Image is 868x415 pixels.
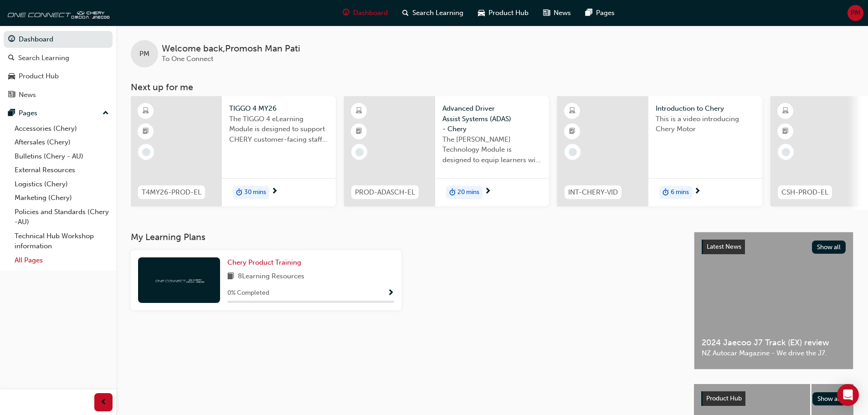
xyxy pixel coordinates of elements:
div: Open Intercom Messenger [837,384,859,406]
span: booktick-icon [782,126,789,138]
a: Aftersales (Chery) [11,135,113,149]
span: book-icon [227,271,234,282]
button: Show all [812,392,847,405]
button: Pages [4,105,113,122]
span: guage-icon [343,7,349,19]
span: Latest News [707,243,741,251]
span: learningResourceType_ELEARNING-icon [356,105,362,117]
div: News [19,90,36,100]
img: oneconnect [154,276,204,284]
a: car-iconProduct Hub [471,4,536,22]
a: PROD-ADASCH-ELAdvanced Driver Assist Systems (ADAS) - CheryThe [PERSON_NAME] Technology Module is... [344,96,549,206]
a: Search Learning [4,50,113,67]
span: car-icon [8,72,15,81]
a: Marketing (Chery) [11,191,113,205]
span: Product Hub [488,8,529,18]
span: INT-CHERY-VID [568,187,618,198]
h3: Next up for me [116,82,868,92]
span: This is a video introducing Chery Motor [656,114,755,134]
span: search-icon [8,54,15,62]
span: search-icon [402,7,409,19]
span: learningResourceType_ELEARNING-icon [143,105,149,117]
a: Product HubShow all [701,391,846,406]
a: search-iconSearch Learning [395,4,471,22]
span: Advanced Driver Assist Systems (ADAS) - Chery [442,103,542,134]
span: Introduction to Chery [656,103,755,114]
span: learningResourceType_ELEARNING-icon [782,105,789,117]
button: DashboardSearch LearningProduct HubNews [4,29,113,105]
div: Search Learning [18,53,69,63]
a: Technical Hub Workshop information [11,229,113,253]
a: T4MY26-PROD-ELTIGGO 4 MY26The TIGGO 4 eLearning Module is designed to support CHERY customer-faci... [131,96,336,206]
span: PM [139,49,149,59]
span: To One Connect [162,55,213,63]
a: INT-CHERY-VIDIntroduction to CheryThis is a video introducing Chery Motorduration-icon6 mins [557,96,762,206]
span: TIGGO 4 MY26 [229,103,329,114]
span: The [PERSON_NAME] Technology Module is designed to equip learners with essential knowledge about ... [442,134,542,165]
a: News [4,87,113,103]
a: Latest NewsShow all2024 Jaecoo J7 Track (EX) reviewNZ Autocar Magazine - We drive the J7. [694,232,853,369]
a: Logistics (Chery) [11,177,113,191]
span: 30 mins [244,187,266,198]
a: news-iconNews [536,4,578,22]
span: pages-icon [586,7,592,19]
span: Search Learning [412,8,463,18]
span: pages-icon [8,109,15,118]
span: learningResourceType_ELEARNING-icon [569,105,575,117]
span: duration-icon [663,187,669,199]
a: Accessories (Chery) [11,122,113,136]
span: The TIGGO 4 eLearning Module is designed to support CHERY customer-facing staff with the product ... [229,114,329,145]
span: Show Progress [387,289,394,297]
span: Chery Product Training [227,258,301,266]
button: PM [847,5,863,21]
span: 6 mins [671,187,689,198]
a: Latest NewsShow all [702,240,846,254]
span: PM [851,8,861,18]
span: next-icon [694,188,701,196]
span: next-icon [484,188,491,196]
span: Dashboard [353,8,388,18]
a: Chery Product Training [227,257,305,268]
span: 0 % Completed [227,288,269,298]
span: PROD-ADASCH-EL [355,187,415,198]
span: T4MY26-PROD-EL [142,187,201,198]
span: 2024 Jaecoo J7 Track (EX) review [702,338,846,348]
img: oneconnect [5,4,109,22]
a: External Resources [11,163,113,177]
span: Welcome back , Promosh Man Pati [162,44,300,54]
a: guage-iconDashboard [335,4,395,22]
span: learningRecordVerb_NONE-icon [355,148,364,156]
a: Policies and Standards (Chery -AU) [11,205,113,229]
span: news-icon [543,7,550,19]
a: Product Hub [4,68,113,85]
span: up-icon [103,108,109,119]
span: Product Hub [706,395,742,402]
a: Dashboard [4,31,113,48]
a: pages-iconPages [578,4,622,22]
span: booktick-icon [356,126,362,138]
span: News [554,8,571,18]
h3: My Learning Plans [131,232,679,242]
div: Product Hub [19,71,59,82]
button: Show all [812,241,846,254]
span: booktick-icon [143,126,149,138]
span: prev-icon [100,397,107,408]
button: Show Progress [387,287,394,299]
span: booktick-icon [569,126,575,138]
span: learningRecordVerb_NONE-icon [142,148,150,156]
span: learningRecordVerb_NONE-icon [569,148,577,156]
span: news-icon [8,91,15,99]
span: next-icon [271,188,278,196]
span: car-icon [478,7,485,19]
span: NZ Autocar Magazine - We drive the J7. [702,348,846,359]
span: learningRecordVerb_NONE-icon [782,148,790,156]
span: guage-icon [8,36,15,44]
span: Pages [596,8,615,18]
span: duration-icon [236,187,242,199]
a: Bulletins (Chery - AU) [11,149,113,164]
a: All Pages [11,253,113,267]
span: CSH-PROD-EL [781,187,828,198]
span: 8 Learning Resources [238,271,304,282]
